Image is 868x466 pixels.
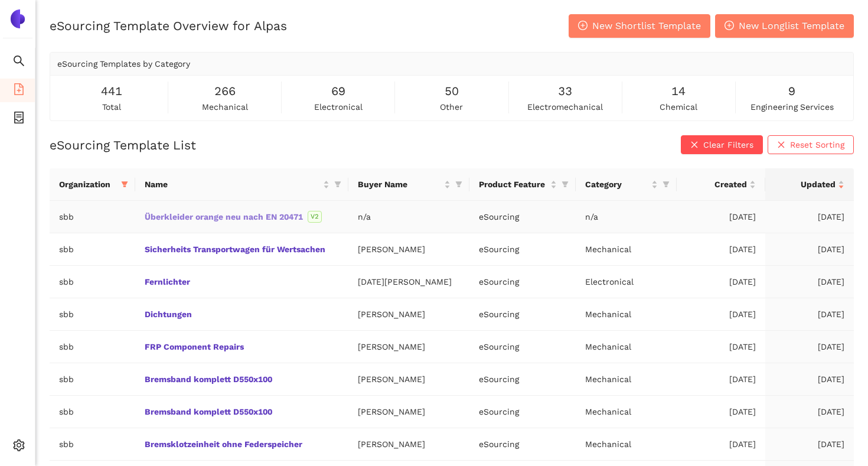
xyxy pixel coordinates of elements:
span: electronical [314,100,363,113]
span: search [13,51,25,74]
span: container [13,107,25,131]
h2: eSourcing Template Overview for Alpas [50,17,287,34]
span: mechanical [202,100,248,113]
span: filter [332,175,344,193]
td: n/a [576,201,677,233]
td: eSourcing [469,428,576,461]
span: New Shortlist Template [592,18,701,33]
span: engineering services [750,100,834,113]
span: plus-circle [578,21,588,32]
td: eSourcing [469,396,576,428]
span: 50 [445,82,459,100]
span: Organization [59,178,116,191]
td: Mechanical [576,331,677,363]
span: Reset Sorting [790,138,844,151]
td: sbb [50,331,135,363]
span: Name [145,178,321,191]
td: n/a [348,201,469,233]
td: Mechanical [576,363,677,396]
span: 33 [558,82,572,100]
td: [DATE] [677,298,765,331]
span: Category [585,178,649,191]
td: [DATE] [765,363,854,396]
td: sbb [50,298,135,331]
td: [DATE] [765,331,854,363]
td: sbb [50,233,135,266]
td: [PERSON_NAME] [348,298,469,331]
span: filter [660,175,672,193]
td: sbb [50,201,135,233]
th: this column's title is Created,this column is sortable [677,168,765,201]
td: eSourcing [469,331,576,363]
th: this column's title is Product Feature,this column is sortable [469,168,576,201]
span: file-add [13,79,25,103]
td: [DATE][PERSON_NAME] [348,266,469,298]
span: Clear Filters [703,138,753,151]
td: [DATE] [677,266,765,298]
span: setting [13,435,25,459]
td: eSourcing [469,201,576,233]
td: eSourcing [469,363,576,396]
td: Mechanical [576,396,677,428]
td: sbb [50,266,135,298]
button: closeClear Filters [681,135,763,154]
td: [DATE] [765,298,854,331]
span: 266 [214,82,236,100]
span: filter [559,175,571,193]
td: [PERSON_NAME] [348,363,469,396]
td: Mechanical [576,233,677,266]
td: Electronical [576,266,677,298]
img: Logo [8,9,27,28]
span: filter [121,181,128,188]
th: this column's title is Category,this column is sortable [576,168,677,201]
span: Buyer Name [358,178,441,191]
span: electromechanical [527,100,603,113]
span: other [440,100,463,113]
td: [PERSON_NAME] [348,396,469,428]
span: filter [334,181,341,188]
span: V2 [308,211,322,223]
td: eSourcing [469,266,576,298]
td: eSourcing [469,298,576,331]
th: this column's title is Name,this column is sortable [135,168,349,201]
th: this column's title is Buyer Name,this column is sortable [348,168,469,201]
span: 441 [101,82,122,100]
td: [DATE] [765,428,854,461]
span: total [102,100,121,113]
td: [DATE] [677,396,765,428]
td: [DATE] [765,233,854,266]
span: Created [686,178,747,191]
span: Updated [775,178,836,191]
td: [PERSON_NAME] [348,428,469,461]
span: plus-circle [725,21,734,32]
span: filter [663,181,670,188]
td: [DATE] [677,233,765,266]
span: 14 [671,82,686,100]
button: plus-circleNew Longlist Template [715,14,854,38]
span: New Longlist Template [739,18,844,33]
span: filter [562,181,569,188]
td: [DATE] [677,428,765,461]
span: close [690,141,699,150]
td: sbb [50,428,135,461]
span: 69 [331,82,345,100]
span: eSourcing Templates by Category [57,59,190,69]
td: sbb [50,396,135,428]
span: filter [119,175,130,193]
span: filter [455,181,462,188]
span: close [777,141,785,150]
td: eSourcing [469,233,576,266]
td: Mechanical [576,428,677,461]
td: [PERSON_NAME] [348,233,469,266]
td: [DATE] [677,331,765,363]
td: [PERSON_NAME] [348,331,469,363]
td: sbb [50,363,135,396]
span: chemical [660,100,697,113]
h2: eSourcing Template List [50,136,196,154]
td: [DATE] [765,201,854,233]
button: closeReset Sorting [768,135,854,154]
td: [DATE] [765,396,854,428]
td: [DATE] [765,266,854,298]
td: [DATE] [677,201,765,233]
td: Mechanical [576,298,677,331]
